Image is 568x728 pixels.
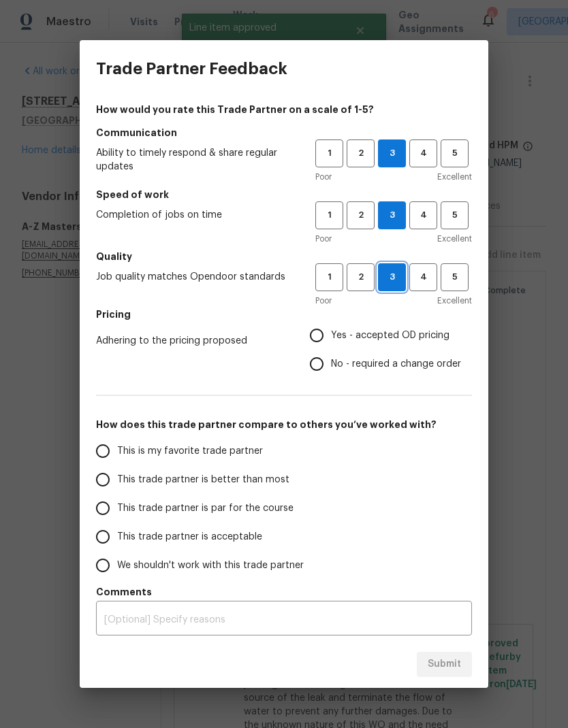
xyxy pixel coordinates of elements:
[96,334,288,348] span: Adhering to the pricing proposed
[378,263,406,291] button: 3
[117,444,263,459] span: This is my favorite trade partner
[96,103,472,116] h4: How would you rate this Trade Partner on a scale of 1-5?
[96,585,472,599] h5: Comments
[117,530,262,544] span: This trade partner is acceptable
[96,437,472,580] div: How does this trade partner compare to others you’ve worked with?
[96,418,472,431] h5: How does this trade partner compare to others you’ve worked with?
[117,473,289,487] span: This trade partner is better than most
[442,269,467,285] span: 5
[348,146,373,161] span: 2
[348,208,373,223] span: 2
[409,139,437,167] button: 4
[411,208,436,223] span: 4
[96,126,472,139] h5: Communication
[315,294,332,308] span: Poor
[96,146,294,173] span: Ability to timely respond & share regular updates
[441,263,469,291] button: 5
[347,139,375,167] button: 2
[411,146,436,161] span: 4
[348,269,373,285] span: 2
[409,263,437,291] button: 4
[437,294,472,308] span: Excellent
[315,232,332,246] span: Poor
[442,146,467,161] span: 5
[378,201,406,229] button: 3
[437,232,472,246] span: Excellent
[315,170,332,184] span: Poor
[379,269,405,285] span: 3
[96,270,294,284] span: Job quality matches Opendoor standards
[441,201,469,229] button: 5
[317,208,342,223] span: 1
[437,170,472,184] span: Excellent
[331,329,449,343] span: Yes - accepted OD pricing
[347,201,375,229] button: 2
[96,188,472,201] h5: Speed of work
[117,559,304,573] span: We shouldn't work with this trade partner
[379,208,405,223] span: 3
[409,201,437,229] button: 4
[310,321,472,378] div: Pricing
[379,146,405,161] span: 3
[317,269,342,285] span: 1
[96,250,472,263] h5: Quality
[317,146,342,161] span: 1
[96,208,294,222] span: Completion of jobs on time
[315,139,343,167] button: 1
[411,269,436,285] span: 4
[96,308,472,321] h5: Pricing
[117,501,294,516] span: This trade partner is par for the course
[378,139,406,167] button: 3
[441,139,469,167] button: 5
[96,59,287,78] h3: Trade Partner Feedback
[331,357,461,371] span: No - required a change order
[315,201,343,229] button: 1
[315,263,343,291] button: 1
[442,208,467,223] span: 5
[347,263,375,291] button: 2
